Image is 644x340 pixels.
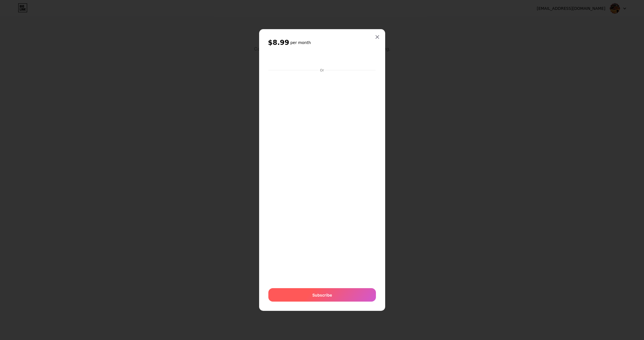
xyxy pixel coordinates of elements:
[312,292,332,298] span: Subscribe
[319,68,325,73] div: Or
[267,73,377,283] iframe: Secure payment input frame
[268,38,289,47] span: $8.99
[290,40,311,45] h6: per month
[268,53,376,66] iframe: Secure payment button frame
